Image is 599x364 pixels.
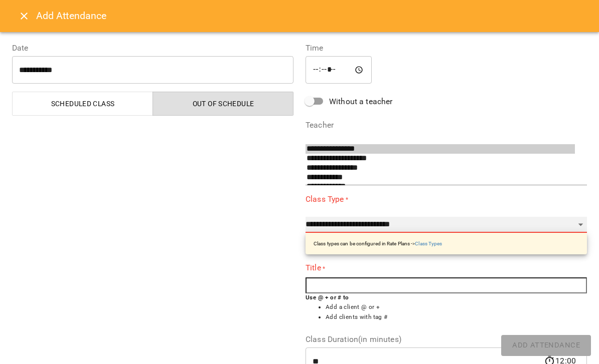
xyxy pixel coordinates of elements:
label: Teacher [306,121,587,129]
button: Close [12,4,36,28]
label: Class Duration(in minutes) [306,335,587,343]
label: Time [306,44,587,52]
p: Class types can be configured in Rate Plans -> [314,240,442,247]
span: Scheduled class [19,98,147,110]
button: Scheduled class [12,92,153,116]
label: Class Type [306,193,587,205]
b: Use @ + or # to [306,294,349,301]
button: Out of Schedule [153,92,293,116]
span: Out of Schedule [159,98,287,110]
span: Without a teacher [329,96,393,108]
a: Class Types [415,241,442,246]
li: Add clients with tag # [326,312,587,322]
label: Title [306,262,587,274]
li: Add a client @ or + [326,302,587,312]
h6: Add Attendance [36,8,587,24]
label: Date [12,44,293,52]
